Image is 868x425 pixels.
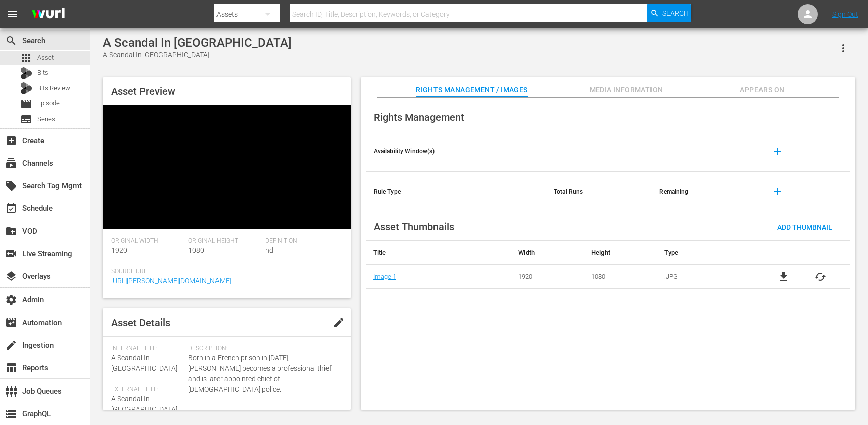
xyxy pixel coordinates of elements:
[37,98,60,109] span: Episode
[24,3,72,26] img: ans4CAIJ8jUAAAAAAAAAAAAAAAAAAAAAAAAgQb4GAAAAAAAAAAAAAAAAAAAAAAAAJMjXAAAAAAAAAAAAAAAAAAAAAAAAgAT5G...
[20,98,32,110] span: Episode
[366,172,546,212] th: Rule Type
[188,353,338,395] span: Born in a French prison in [DATE], [PERSON_NAME] becomes a professional thief and is later appoin...
[584,241,657,265] th: Height
[188,246,204,254] span: 1080
[333,316,345,329] span: edit
[769,223,840,231] span: Add Thumbnail
[5,225,17,237] span: VOD
[111,345,183,353] span: Internal Title:
[511,265,584,289] td: 1920
[5,408,17,420] span: GraphQL
[37,114,55,124] span: Series
[20,82,32,94] div: Bits Review
[327,310,351,335] button: edit
[37,68,48,78] span: Bits
[416,84,527,96] span: Rights Management / Images
[188,237,261,245] span: Original Height
[5,270,17,282] span: Overlays
[546,172,651,212] th: Total Runs
[111,237,183,245] span: Original Width
[832,10,858,18] a: Sign Out
[5,35,17,47] span: Search
[103,50,292,60] div: A Scandal In [GEOGRAPHIC_DATA]
[724,84,800,96] span: Appears On
[5,180,17,192] span: Search Tag Mgmt
[20,113,32,125] span: Series
[111,316,170,329] span: Asset Details
[5,316,17,329] span: Automation
[111,395,177,413] span: A Scandal In [GEOGRAPHIC_DATA]
[20,52,32,64] span: Asset
[111,85,175,97] span: Asset Preview
[584,265,657,289] td: 1080
[37,53,54,63] span: Asset
[814,271,826,283] button: cached
[778,271,790,283] a: file_download
[374,221,454,233] span: Asset Thumbnails
[765,180,789,204] button: add
[188,345,338,353] span: Description:
[5,362,17,374] span: Reports
[5,385,17,397] span: Job Queues
[5,339,17,351] span: Ingestion
[111,246,127,254] span: 1920
[771,145,783,157] span: add
[769,218,840,236] button: Add Thumbnail
[651,172,756,212] th: Remaining
[647,4,691,22] button: Search
[6,8,18,20] span: menu
[111,386,183,394] span: External Title:
[657,241,753,265] th: Type
[5,135,17,147] span: Create
[20,67,32,79] div: Bits
[5,157,17,169] span: Channels
[37,83,70,93] span: Bits Review
[5,248,17,260] span: Live Streaming
[111,354,177,372] span: A Scandal In [GEOGRAPHIC_DATA]
[5,294,17,306] span: Admin
[366,241,511,265] th: Title
[657,265,753,289] td: .JPG
[265,246,273,254] span: hd
[511,241,584,265] th: Width
[111,268,338,276] span: Source Url
[366,131,546,172] th: Availability Window(s)
[589,84,664,96] span: Media Information
[373,273,396,280] a: Image 1
[765,139,789,163] button: add
[265,237,338,245] span: Definition
[111,277,231,285] a: [URL][PERSON_NAME][DOMAIN_NAME]
[374,111,464,123] span: Rights Management
[5,202,17,215] span: Schedule
[771,186,783,198] span: add
[103,36,292,50] div: A Scandal In [GEOGRAPHIC_DATA]
[662,4,689,22] span: Search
